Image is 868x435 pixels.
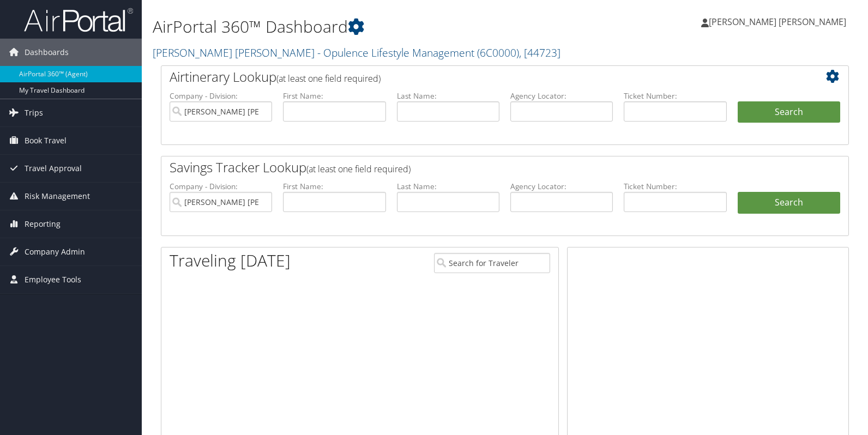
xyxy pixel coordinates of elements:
[306,163,411,175] span: (at least one field required)
[709,16,846,28] span: [PERSON_NAME] [PERSON_NAME]
[25,39,69,66] span: Dashboards
[738,101,840,123] button: Search
[25,266,81,293] span: Employee Tools
[170,68,783,86] h2: Airtinerary Lookup
[738,192,840,214] a: Search
[397,181,499,192] label: Last Name:
[25,238,85,265] span: Company Admin
[25,183,90,210] span: Risk Management
[477,45,519,60] span: ( 6C0000 )
[170,249,291,272] h1: Traveling [DATE]
[170,181,272,192] label: Company - Division:
[519,45,560,60] span: , [ 44723 ]
[283,181,385,192] label: First Name:
[624,90,726,101] label: Ticket Number:
[25,210,61,238] span: Reporting
[276,72,381,84] span: (at least one field required)
[25,155,82,182] span: Travel Approval
[170,192,272,212] input: search accounts
[397,90,499,101] label: Last Name:
[25,99,43,126] span: Trips
[25,127,67,154] span: Book Travel
[170,90,272,101] label: Company - Division:
[153,45,560,60] a: [PERSON_NAME] [PERSON_NAME] - Opulence Lifestyle Management
[283,90,385,101] label: First Name:
[701,5,857,38] a: [PERSON_NAME] [PERSON_NAME]
[153,15,622,38] h1: AirPortal 360™ Dashboard
[510,181,613,192] label: Agency Locator:
[624,181,726,192] label: Ticket Number:
[170,158,783,177] h2: Savings Tracker Lookup
[510,90,613,101] label: Agency Locator:
[434,253,550,273] input: Search for Traveler
[24,7,133,33] img: airportal-logo.png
